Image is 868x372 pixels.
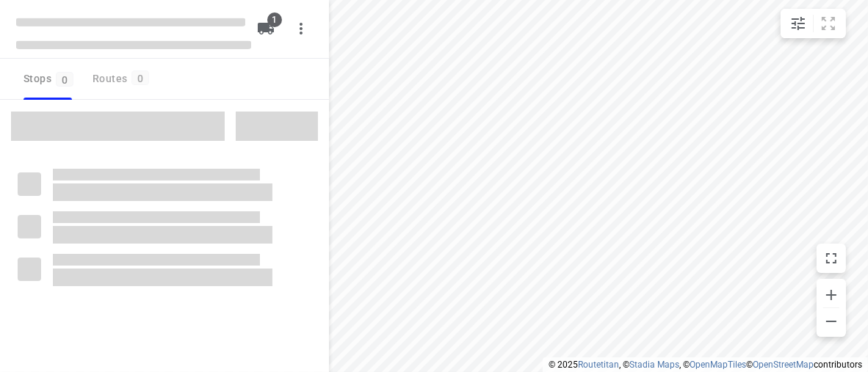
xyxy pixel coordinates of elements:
div: small contained button group [781,9,846,38]
a: Routetitan [578,360,619,370]
button: Map settings [784,9,813,38]
li: © 2025 , © , © © contributors [549,360,862,370]
a: OpenStreetMap [753,360,814,370]
a: Stadia Maps [629,360,679,370]
a: OpenMapTiles [690,360,746,370]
